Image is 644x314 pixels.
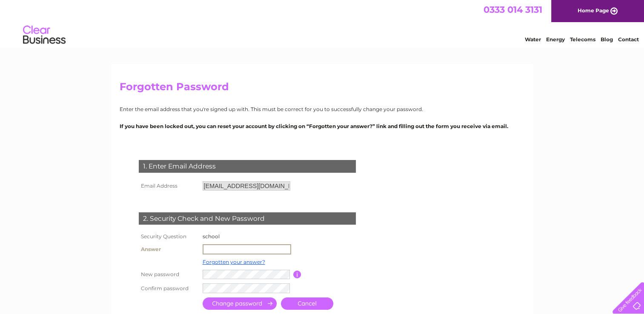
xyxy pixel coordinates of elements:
[137,268,200,281] th: New password
[120,105,525,113] p: Enter the email address that you're signed up with. This must be correct for you to successfully ...
[293,271,301,278] input: Information
[137,281,200,295] th: Confirm password
[618,36,639,43] a: Contact
[137,179,200,193] th: Email Address
[203,233,220,240] label: school
[570,36,595,43] a: Telecoms
[23,22,66,48] img: logo.png
[546,36,565,43] a: Energy
[137,242,200,257] th: Answer
[139,212,356,225] div: 2. Security Check and New Password
[121,5,524,41] div: Clear Business is a trading name of Verastar Limited (registered in [GEOGRAPHIC_DATA] No. 3667643...
[281,297,333,310] a: Cancel
[601,36,613,43] a: Blog
[139,160,356,173] div: 1. Enter Email Address
[120,81,525,97] h2: Forgotten Password
[484,4,542,15] a: 0333 014 3131
[203,259,265,265] a: Forgotten your answer?
[203,297,277,310] input: Submit
[137,231,200,242] th: Security Question
[525,36,541,43] a: Water
[120,122,525,130] p: If you have been locked out, you can reset your account by clicking on “Forgotten your answer?” l...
